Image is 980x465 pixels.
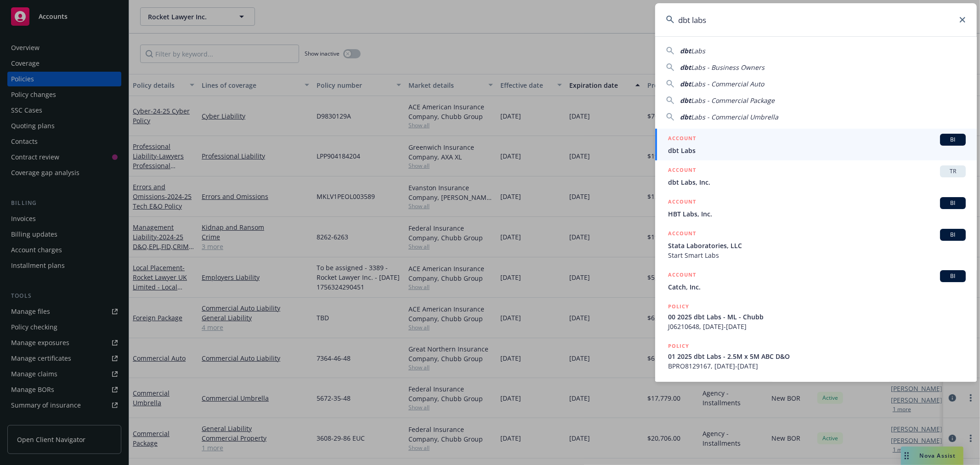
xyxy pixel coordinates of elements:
[668,165,696,176] h5: ACCOUNT
[668,302,689,311] h5: POLICY
[668,341,689,351] h5: POLICY
[680,96,691,105] span: dbt
[944,272,962,280] span: BI
[668,270,696,281] h5: ACCOUNT
[655,3,977,36] input: Search...
[668,381,689,390] h5: POLICY
[691,63,765,72] span: Labs - Business Owners
[668,241,966,250] span: Stata Laboratories, LLC
[680,113,691,121] span: dbt
[944,136,962,144] span: BI
[668,312,966,322] span: 00 2025 dbt Labs - ML - Chubb
[668,229,696,240] h5: ACCOUNT
[668,250,966,260] span: Start Smart Labs
[655,192,977,224] a: ACCOUNTBIHBT Labs, Inc.
[680,63,691,72] span: dbt
[680,46,691,55] span: dbt
[668,361,966,371] span: BPRO8129167, [DATE]-[DATE]
[655,336,977,376] a: POLICY01 2025 dbt Labs - 2.5M x 5M ABC D&OBPRO8129167, [DATE]-[DATE]
[668,177,966,187] span: dbt Labs, Inc.
[668,322,966,331] span: J06210648, [DATE]-[DATE]
[691,113,778,121] span: Labs - Commercial Umbrella
[691,46,705,55] span: Labs
[668,282,966,292] span: Catch, Inc.
[668,197,696,208] h5: ACCOUNT
[655,297,977,336] a: POLICY00 2025 dbt Labs - ML - ChubbJ06210648, [DATE]-[DATE]
[944,167,962,176] span: TR
[655,376,977,415] a: POLICY
[655,160,977,192] a: ACCOUNTTRdbt Labs, Inc.
[691,96,775,105] span: Labs - Commercial Package
[668,146,966,155] span: dbt Labs
[668,134,696,145] h5: ACCOUNT
[944,231,962,239] span: BI
[680,79,691,88] span: dbt
[691,79,764,88] span: Labs - Commercial Auto
[668,352,966,361] span: 01 2025 dbt Labs - 2.5M x 5M ABC D&O
[668,209,966,219] span: HBT Labs, Inc.
[655,224,977,265] a: ACCOUNTBIStata Laboratories, LLCStart Smart Labs
[944,199,962,207] span: BI
[655,129,977,160] a: ACCOUNTBIdbt Labs
[655,265,977,297] a: ACCOUNTBICatch, Inc.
